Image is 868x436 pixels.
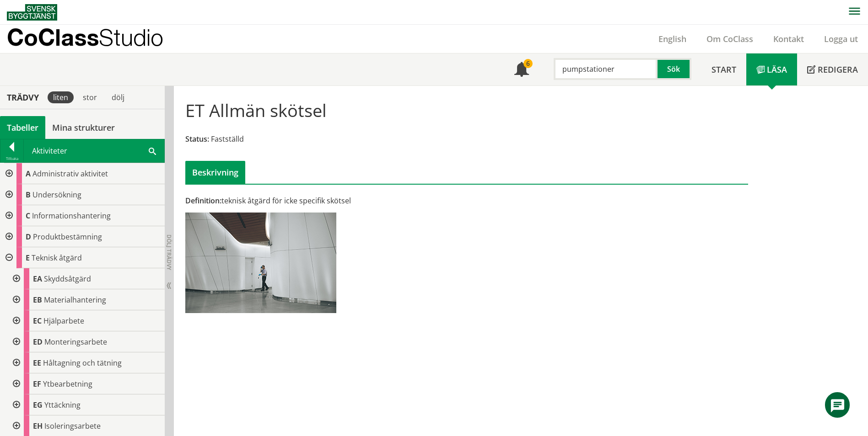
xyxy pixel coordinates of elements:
[32,211,111,221] span: Informationshantering
[554,58,658,80] input: Sök
[33,295,42,305] span: EB
[763,33,814,44] a: Kontakt
[33,379,41,389] span: EF
[48,91,74,103] div: liten
[814,33,868,44] a: Logga ut
[658,58,691,80] button: Sök
[26,211,30,221] span: C
[33,316,42,326] span: EC
[746,53,797,85] a: Läsa
[44,337,107,347] span: Monteringsarbete
[99,24,163,51] span: Studio
[7,32,163,43] p: CoClass
[0,155,23,162] div: Tillbaka
[185,213,336,313] img: ETAllmnsktsel.jpg
[44,400,81,410] span: Yttäckning
[504,53,539,85] a: 6
[523,59,533,68] div: 6
[648,33,696,44] a: English
[26,169,31,179] span: A
[185,134,209,144] span: Status:
[7,25,183,53] a: CoClassStudio
[33,232,102,242] span: Produktbestämning
[165,234,173,270] span: Dölj trädvy
[2,92,44,102] div: Trädvy
[33,337,43,347] span: ED
[33,274,42,284] span: EA
[44,295,106,305] span: Materialhantering
[32,253,82,263] span: Teknisk åtgärd
[7,4,57,21] img: Svensk Byggtjänst
[696,33,763,44] a: Om CoClass
[44,274,91,284] span: Skyddsåtgärd
[43,379,92,389] span: Ytbearbetning
[26,253,30,263] span: E
[185,161,245,184] div: Beskrivning
[32,190,81,200] span: Undersökning
[45,116,122,139] a: Mina strukturer
[767,64,787,75] span: Läsa
[514,63,529,78] span: Notifikationer
[77,91,102,103] div: stor
[26,190,31,200] span: B
[701,53,746,85] a: Start
[43,358,122,368] span: Håltagning och tätning
[106,91,130,103] div: dölj
[44,421,101,431] span: Isoleringsarbete
[185,100,327,120] h1: ET Allmän skötsel
[33,400,43,410] span: EG
[33,421,43,431] span: EH
[712,64,736,75] span: Start
[24,139,164,162] div: Aktiviteter
[185,196,555,206] div: teknisk åtgärd för icke specifik skötsel
[33,358,41,368] span: EE
[211,134,244,144] span: Fastställd
[26,232,31,242] span: D
[32,169,108,179] span: Administrativ aktivitet
[149,146,156,155] span: Sök i tabellen
[797,53,868,85] a: Redigera
[818,64,858,75] span: Redigera
[43,316,84,326] span: Hjälparbete
[185,196,221,206] span: Definition:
